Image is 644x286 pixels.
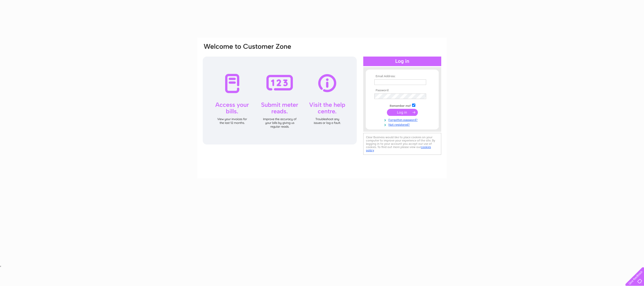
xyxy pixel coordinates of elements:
td: Remember me? [373,103,431,108]
th: Email Address: [373,75,431,78]
div: Clear Business would like to place cookies on your computer to improve your experience of the sit... [363,133,441,155]
input: Submit [387,109,418,116]
a: Forgotten password? [374,117,431,122]
a: cookies policy [366,145,431,152]
a: Not registered? [374,122,431,127]
th: Password: [373,89,431,92]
